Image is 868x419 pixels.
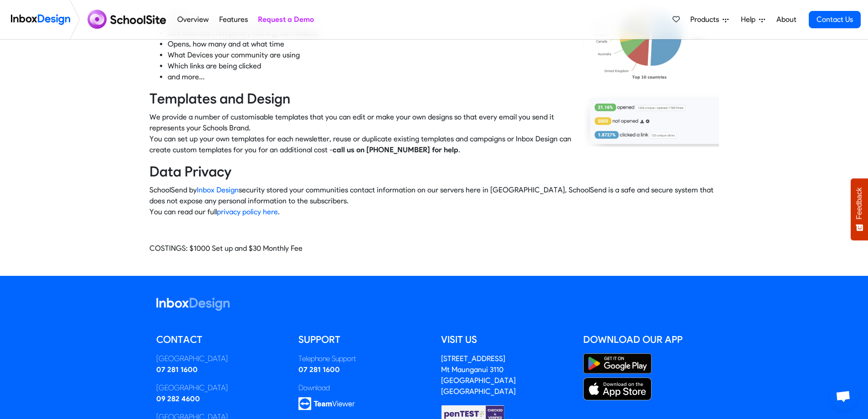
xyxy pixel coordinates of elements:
a: About [774,10,799,29]
a: Overview [175,10,211,29]
a: 07 281 1600 [156,365,198,374]
a: 09 282 4600 [156,394,200,403]
li: and more... [168,72,719,83]
h5: Visit us [441,333,570,347]
h3: Templates and Design [149,90,719,108]
li: Which links are being clicked [168,61,719,72]
img: logo_teamviewer.svg [298,397,355,410]
a: Inbox Design [197,186,239,194]
a: privacy policy here [217,207,278,216]
img: Google Play Store [583,353,652,374]
a: 07 281 1600 [298,365,340,374]
a: Request a Demo [255,10,316,29]
img: schoolsite logo [84,9,172,31]
p: COSTINGS: $1000 Set up and $30 Monthly Fee [149,243,719,254]
h3: Data Privacy [149,163,719,181]
h5: Support [298,333,427,347]
div: Telephone Support [298,353,427,364]
a: [STREET_ADDRESS]Mt Maunganui 3110[GEOGRAPHIC_DATA][GEOGRAPHIC_DATA] [441,354,516,396]
div: [GEOGRAPHIC_DATA] [156,383,285,393]
a: Products [687,10,732,29]
h5: Download our App [583,333,712,347]
img: logo_inboxdesign_white.svg [156,298,230,311]
address: [STREET_ADDRESS] Mt Maunganui 3110 [GEOGRAPHIC_DATA] [GEOGRAPHIC_DATA] [441,354,516,396]
img: Apple App Store [583,378,652,400]
span: Help [741,14,759,25]
a: Contact Us [809,11,861,28]
span: Products [690,14,723,25]
strong: call us on [PHONE_NUMBER] for help [333,145,458,154]
button: Feedback - Show survey [851,178,868,240]
li: Opens, how many and at what time [168,39,719,50]
p: We provide a number of customisable templates that you can edit or make your own designs so that ... [149,112,719,155]
h5: Contact [156,333,285,347]
li: What Devices your community are using [168,50,719,61]
p: SchoolSend by security stored your communities contact information on our servers here in [GEOGRA... [149,185,719,217]
a: Help [737,10,769,29]
span: Feedback [855,187,863,219]
div: Download [298,383,427,393]
div: [GEOGRAPHIC_DATA] [156,353,285,364]
a: Features [216,10,250,29]
a: Checked & Verified by penTEST [441,409,505,418]
a: Open chat [830,383,857,410]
